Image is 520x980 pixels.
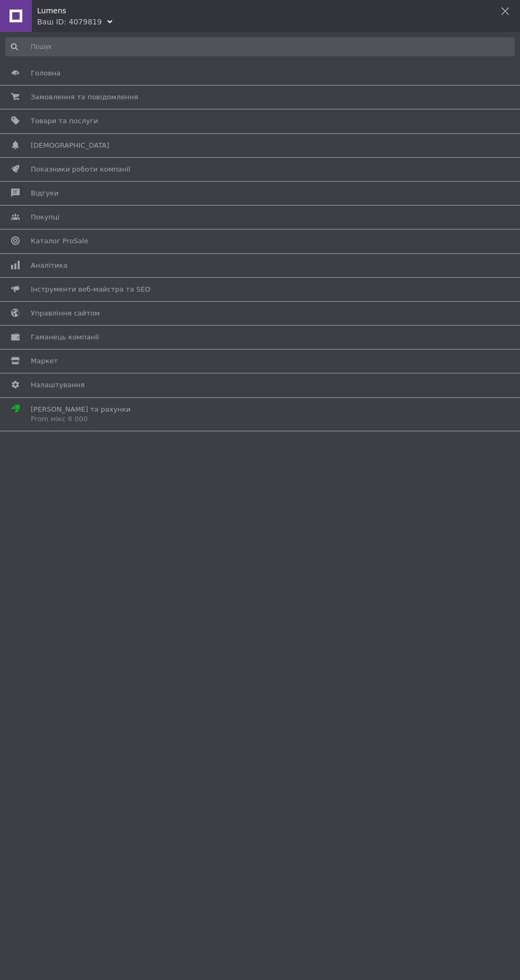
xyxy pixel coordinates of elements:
[31,69,60,78] span: Головна
[31,405,131,424] span: [PERSON_NAME] та рахунки
[31,380,85,390] span: Налаштування
[31,309,100,318] span: Управління сайтом
[31,212,59,222] span: Покупці
[31,189,58,198] span: Відгуки
[31,165,131,174] span: Показники роботи компанії
[31,141,109,150] span: [DEMOGRAPHIC_DATA]
[31,116,98,126] span: Товари та послуги
[31,285,151,294] span: Інструменти веб-майстра та SEO
[37,16,102,27] div: Ваш ID: 4079819
[31,333,99,342] span: Гаманець компанії
[5,37,515,56] input: Пошук
[31,356,58,366] span: Маркет
[31,414,131,424] div: Prom мікс 6 000
[31,92,138,102] span: Замовлення та повідомлення
[31,236,88,246] span: Каталог ProSale
[31,261,67,270] span: Аналітика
